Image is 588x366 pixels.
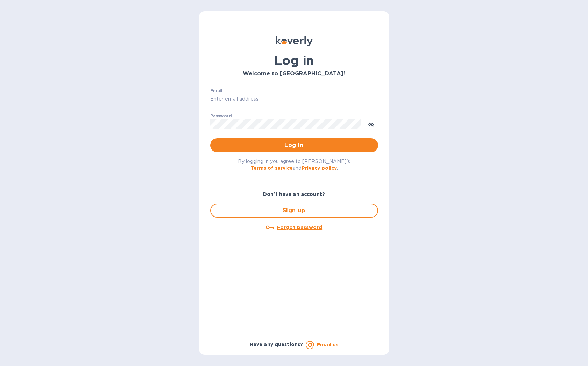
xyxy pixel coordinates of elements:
[263,191,325,197] b: Don't have an account?
[250,165,293,171] a: Terms of service
[210,71,378,77] h3: Welcome to [GEOGRAPHIC_DATA]!
[210,138,378,152] button: Log in
[238,159,350,171] span: By logging in you agree to [PERSON_NAME]'s and .
[210,89,222,93] label: Email
[210,204,378,218] button: Sign up
[317,342,338,347] a: Email us
[277,225,322,230] u: Forgot password
[217,206,372,215] span: Sign up
[210,114,232,118] label: Password
[364,117,378,131] button: toggle password visibility
[216,141,373,149] span: Log in
[276,36,313,46] img: Koverly
[302,165,337,171] a: Privacy policy
[210,53,378,68] h1: Log in
[250,342,303,347] b: Have any questions?
[210,94,378,104] input: Enter email address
